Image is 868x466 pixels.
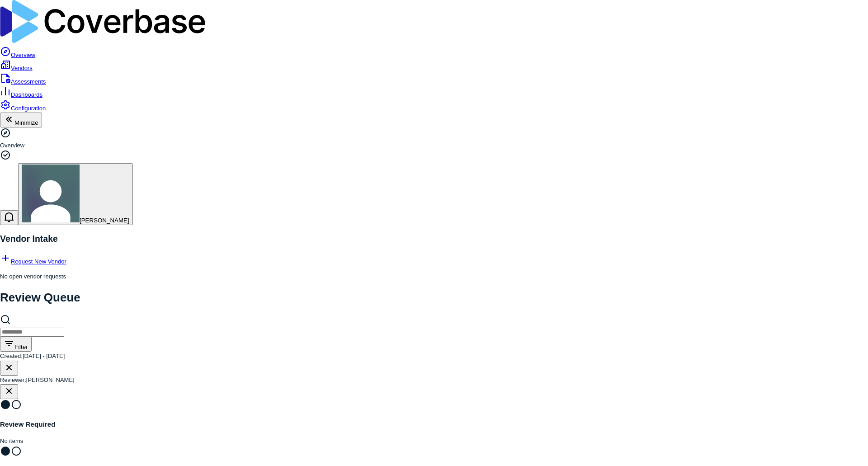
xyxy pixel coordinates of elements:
[14,119,38,126] span: Minimize
[14,344,28,350] span: Filter
[11,78,46,85] span: Assessments
[18,163,133,225] button: Nic Weilbacher avatar[PERSON_NAME]
[11,105,46,112] span: Configuration
[11,65,33,71] span: Vendors
[26,377,75,383] span: [PERSON_NAME]
[80,217,129,224] span: [PERSON_NAME]
[11,91,42,98] span: Dashboards
[22,165,80,222] img: Nic Weilbacher avatar
[23,353,65,359] span: [DATE] - [DATE]
[11,52,35,58] span: Overview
